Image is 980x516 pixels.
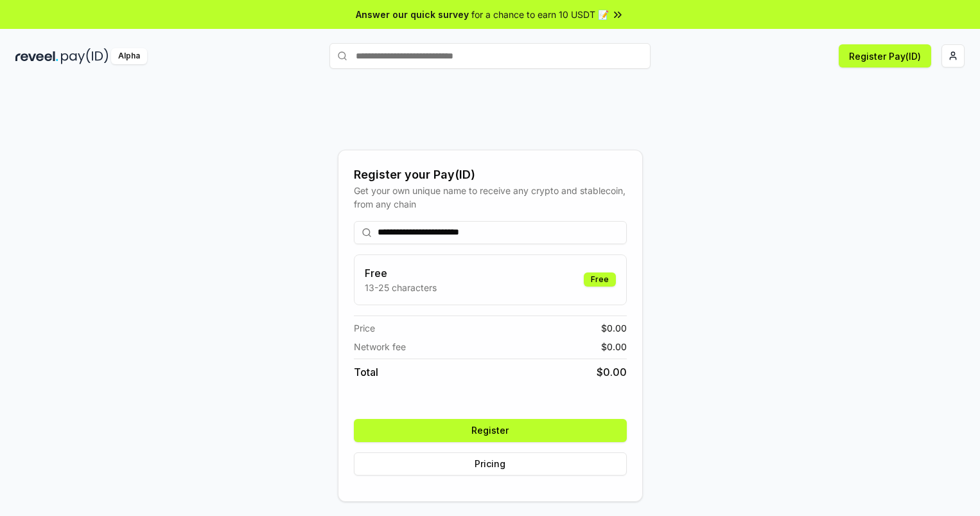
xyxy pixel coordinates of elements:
[471,8,609,21] span: for a chance to earn 10 USDT 📝
[597,364,627,380] span: $ 0.00
[354,419,627,442] button: Register
[354,184,627,211] div: Get your own unique name to receive any crypto and stablecoin, from any chain
[365,265,437,281] h3: Free
[354,364,378,380] span: Total
[354,452,627,476] button: Pricing
[365,281,437,294] p: 13-25 characters
[356,8,469,21] span: Answer our quick survey
[15,48,58,64] img: reveel_dark
[601,340,627,353] span: $ 0.00
[354,340,406,353] span: Network fee
[354,321,375,335] span: Price
[354,166,627,184] div: Register your Pay(ID)
[601,321,627,335] span: $ 0.00
[839,44,931,67] button: Register Pay(ID)
[61,48,109,64] img: pay_id
[584,272,616,287] div: Free
[111,48,147,64] div: Alpha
